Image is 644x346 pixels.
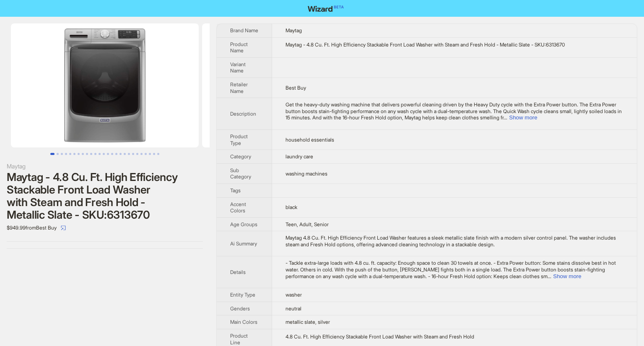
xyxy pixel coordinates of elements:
[230,61,246,74] span: Variant Name
[230,27,258,34] span: Brand Name
[132,153,134,155] button: Go to slide 20
[230,133,248,146] span: Product Type
[286,204,297,210] span: black
[202,23,390,147] img: Maytag - 4.8 Cu. Ft. High Efficiency Stackable Front Load Washer with Steam and Fresh Hold - Meta...
[7,171,203,221] div: Maytag - 4.8 Cu. Ft. High Efficiency Stackable Front Load Washer with Steam and Fresh Hold - Meta...
[145,153,147,155] button: Go to slide 23
[50,153,55,155] button: Go to slide 1
[103,153,105,155] button: Go to slide 13
[286,292,302,298] span: washer
[7,162,203,171] div: Maytag
[504,114,507,121] span: ...
[230,111,256,117] span: Description
[57,153,59,155] button: Go to slide 2
[230,292,255,298] span: Entity Type
[230,81,248,94] span: Retailer Name
[107,153,109,155] button: Go to slide 14
[548,273,551,279] span: ...
[230,333,248,346] span: Product Line
[86,153,88,155] button: Go to slide 9
[286,41,623,48] div: Maytag - 4.8 Cu. Ft. High Efficiency Stackable Front Load Washer with Steam and Fresh Hold - Meta...
[286,333,623,340] div: 4.8 Cu. Ft. High Efficiency Stackable Front Load Washer with Steam and Fresh Hold
[286,101,623,121] div: Get the heavy-duty washing machine that delivers powerful cleaning driven by the Heavy Duty cycle...
[286,101,622,121] span: Get the heavy-duty washing machine that delivers powerful cleaning driven by the Heavy Duty cycle...
[128,153,130,155] button: Go to slide 19
[286,221,329,227] span: Teen, Adult, Senior
[286,305,301,312] span: neutral
[69,153,71,155] button: Go to slide 5
[65,153,67,155] button: Go to slide 4
[509,114,537,121] button: Expand
[286,170,327,177] span: washing machines
[153,153,155,155] button: Go to slide 25
[61,225,66,230] span: select
[230,201,246,214] span: Accent Colors
[99,153,101,155] button: Go to slide 12
[94,153,96,155] button: Go to slide 11
[286,260,623,279] div: - Tackle extra-large loads with 4.8 cu. ft. capacity: Enough space to clean 30 towels at once. - ...
[553,273,581,279] button: Expand
[286,319,330,325] span: metallic slate, silver
[286,85,306,91] span: Best Buy
[230,240,257,247] span: Ai Summary
[286,153,313,160] span: laundry care
[230,319,257,325] span: Main Colors
[78,153,80,155] button: Go to slide 7
[286,235,623,248] div: Maytag 4.8 Cu. Ft. High Efficiency Front Load Washer features a sleek metallic slate finish with ...
[230,153,251,160] span: Category
[61,153,63,155] button: Go to slide 3
[230,305,250,312] span: Genders
[157,153,159,155] button: Go to slide 26
[230,167,251,180] span: Sub Category
[73,153,75,155] button: Go to slide 6
[82,153,84,155] button: Go to slide 8
[7,221,203,235] div: $949.99 from Best Buy
[90,153,92,155] button: Go to slide 10
[149,153,151,155] button: Go to slide 24
[230,187,241,194] span: Tags
[119,153,122,155] button: Go to slide 17
[136,153,138,155] button: Go to slide 21
[286,137,334,143] span: household essentials
[124,153,126,155] button: Go to slide 18
[230,221,257,227] span: Age Groups
[140,153,143,155] button: Go to slide 22
[230,269,246,275] span: Details
[111,153,113,155] button: Go to slide 15
[11,23,199,147] img: Maytag - 4.8 Cu. Ft. High Efficiency Stackable Front Load Washer with Steam and Fresh Hold - Meta...
[286,27,302,34] span: Maytag
[286,260,616,279] span: - Tackle extra-large loads with 4.8 cu. ft. capacity: Enough space to clean 30 towels at once. - ...
[115,153,117,155] button: Go to slide 16
[230,41,248,54] span: Product Name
